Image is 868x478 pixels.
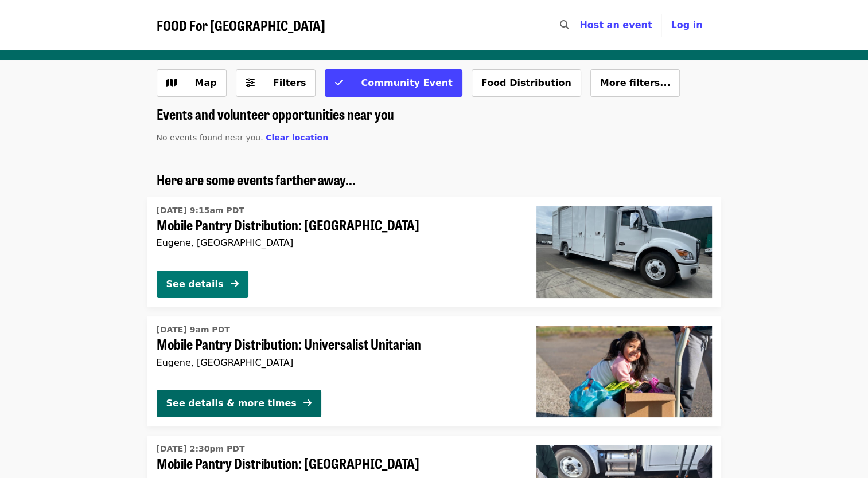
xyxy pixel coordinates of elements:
[157,205,244,217] time: [DATE] 9:15am PDT
[157,336,518,352] span: Mobile Pantry Distribution: Universalist Unitarian
[590,69,680,97] button: More filters...
[560,19,569,30] i: search icon
[334,77,342,88] i: check icon
[157,17,325,34] a: FOOD For [GEOGRAPHIC_DATA]
[536,326,712,417] img: Mobile Pantry Distribution: Universalist Unitarian organized by FOOD For Lane County
[157,324,230,336] time: [DATE] 9am PDT
[325,69,462,97] button: Community Event
[157,169,356,189] span: Here are some events farther away...
[166,397,297,410] div: See details & more times
[157,15,325,35] span: FOOD For [GEOGRAPHIC_DATA]
[147,197,721,307] a: See details for "Mobile Pantry Distribution: Bethel School District"
[266,132,328,144] button: Clear location
[147,316,721,426] a: See details for "Mobile Pantry Distribution: Universalist Unitarian"
[157,455,518,472] span: Mobile Pantry Distribution: [GEOGRAPHIC_DATA]
[303,398,312,409] i: arrow-right icon
[273,77,306,88] span: Filters
[536,206,712,298] img: Mobile Pantry Distribution: Bethel School District organized by FOOD For Lane County
[157,217,518,233] span: Mobile Pantry Distribution: [GEOGRAPHIC_DATA]
[246,77,255,88] i: sliders-h icon
[472,69,581,97] button: Food Distribution
[157,271,248,298] button: See details
[576,11,585,39] input: Search
[266,133,328,142] span: Clear location
[157,357,518,368] div: Eugene, [GEOGRAPHIC_DATA]
[661,14,711,37] button: Log in
[166,77,177,88] i: map icon
[361,77,452,88] span: Community Event
[231,279,239,289] i: arrow-right icon
[157,104,394,124] span: Events and volunteer opportunities near you
[579,19,652,30] a: Host an event
[600,77,671,88] span: More filters...
[236,69,316,97] button: Filters (0 selected)
[157,237,518,248] div: Eugene, [GEOGRAPHIC_DATA]
[157,390,321,417] button: See details & more times
[157,69,227,97] button: Show map view
[195,77,217,88] span: Map
[157,133,263,142] span: No events found near you.
[157,443,245,455] time: [DATE] 2:30pm PDT
[671,19,702,30] span: Log in
[166,277,224,291] div: See details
